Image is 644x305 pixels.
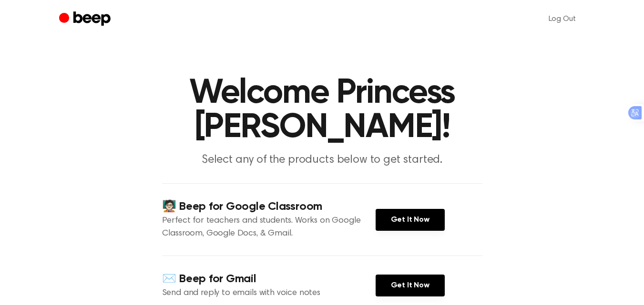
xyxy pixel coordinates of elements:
a: Beep [59,10,113,29]
a: Log Out [539,8,585,30]
p: Select any of the products below to get started. [139,152,505,168]
a: Get It Now [376,209,445,231]
h4: 🧑🏻‍🏫 Beep for Google Classroom [162,199,376,215]
h4: ✉️ Beep for Gmail [162,271,376,287]
p: Send and reply to emails with voice notes [162,287,376,300]
h1: Welcome Princess [PERSON_NAME]! [78,76,566,145]
a: Get It Now [376,275,445,296]
p: Perfect for teachers and students. Works on Google Classroom, Google Docs, & Gmail. [162,215,376,240]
